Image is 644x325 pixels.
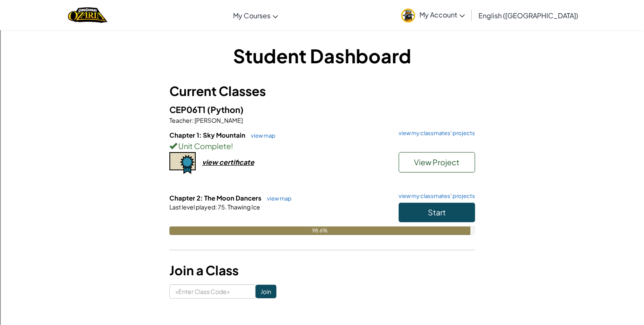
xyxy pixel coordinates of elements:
a: English ([GEOGRAPHIC_DATA]) [474,4,582,27]
a: Ozaria by CodeCombat logo [68,6,107,24]
span: English ([GEOGRAPHIC_DATA]) [478,11,578,20]
span: My Courses [233,11,270,20]
img: avatar [401,8,415,23]
span: My Account [419,10,465,19]
img: Home [68,6,107,24]
a: My Courses [229,4,282,27]
a: My Account [397,2,469,28]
